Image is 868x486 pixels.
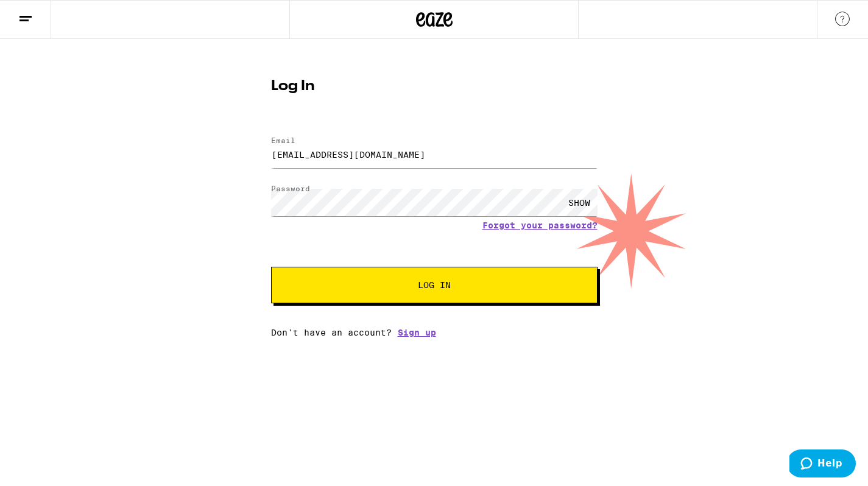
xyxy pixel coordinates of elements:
[561,189,598,216] div: SHOW
[418,281,451,289] span: Log In
[271,79,598,94] h1: Log In
[482,220,598,230] a: Forgot your password?
[271,141,598,168] input: Email
[271,267,598,303] button: Log In
[398,328,436,337] a: Sign up
[271,185,310,192] label: Password
[271,328,598,337] div: Don't have an account?
[789,449,856,480] iframe: Opens a widget where you can find more information
[271,136,295,144] label: Email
